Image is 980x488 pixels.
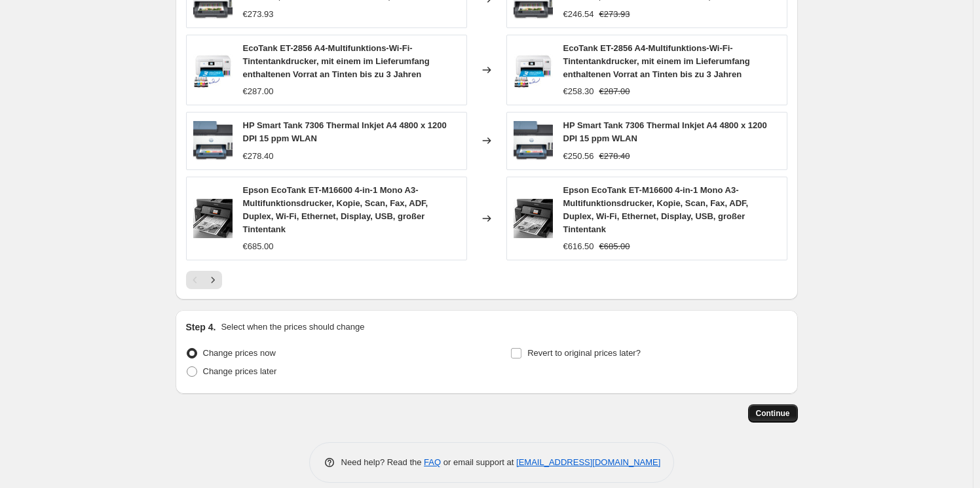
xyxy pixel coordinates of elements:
[514,121,553,160] img: 81AY2waSi8L_80x.jpg
[341,457,424,467] span: Need help? Read the
[563,150,594,163] div: €250.56
[243,120,447,143] span: HP Smart Tank 7306 Thermal Inkjet A4 4800 x 1200 DPI 15 ppm WLAN
[243,185,428,234] span: Epson EcoTank ET-M16600 4-in-1 Mono A3-Multifunktionsdrucker, Kopie, Scan, Fax, ADF, Duplex, Wi-F...
[514,50,553,90] img: 71TsaQfTJxL_80x.jpg
[563,120,767,143] span: HP Smart Tank 7306 Thermal Inkjet A4 4800 x 1200 DPI 15 ppm WLAN
[599,8,630,21] strike: €273.93
[204,271,222,289] button: Next
[193,199,233,238] img: 81bdk8D3rsL_80x.jpg
[243,85,274,98] div: €287.00
[243,150,274,163] div: €278.40
[563,8,594,21] div: €246.54
[243,240,274,253] div: €685.00
[243,43,430,79] span: EcoTank ET-2856 A4-Multifunktions-Wi-Fi-Tintentankdrucker, mit einem im Lieferumfang enthaltenen ...
[186,321,216,334] h2: Step 4.
[441,457,516,467] span: or email support at
[186,271,222,289] nav: Pagination
[193,50,233,90] img: 71TsaQfTJxL_80x.jpg
[563,85,594,98] div: €258.30
[599,85,630,98] strike: €287.00
[424,457,441,467] a: FAQ
[748,404,798,423] button: Continue
[516,457,660,467] a: [EMAIL_ADDRESS][DOMAIN_NAME]
[514,199,553,238] img: 81bdk8D3rsL_80x.jpg
[203,366,277,376] span: Change prices later
[193,121,233,160] img: 81AY2waSi8L_80x.jpg
[599,150,630,163] strike: €278.40
[756,408,790,419] span: Continue
[563,43,750,79] span: EcoTank ET-2856 A4-Multifunktions-Wi-Fi-Tintentankdrucker, mit einem im Lieferumfang enthaltenen ...
[243,8,274,21] div: €273.93
[563,185,749,234] span: Epson EcoTank ET-M16600 4-in-1 Mono A3-Multifunktionsdrucker, Kopie, Scan, Fax, ADF, Duplex, Wi-F...
[599,240,630,253] strike: €685.00
[563,240,594,253] div: €616.50
[221,321,364,334] p: Select when the prices should change
[203,348,276,358] span: Change prices now
[527,348,641,358] span: Revert to original prices later?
